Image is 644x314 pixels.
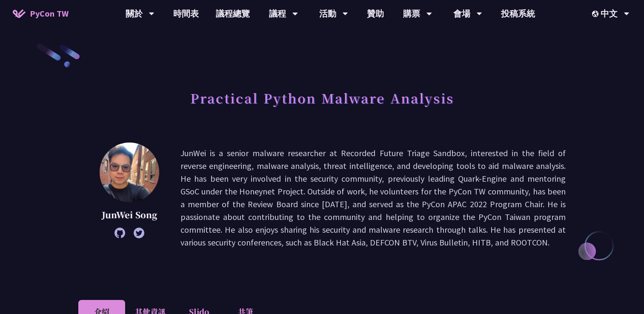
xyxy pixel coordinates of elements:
h1: Practical Python Malware Analysis [190,85,454,111]
span: PyCon TW [30,7,69,20]
p: JunWei is a senior malware researcher at Recorded Future Triage Sandbox, interested in the field ... [180,147,566,249]
p: JunWei Song [100,208,159,221]
a: PyCon TW [4,3,77,24]
img: Home icon of PyCon TW 2025 [13,9,26,18]
img: JunWei Song [100,143,159,202]
img: Locale Icon [592,11,601,17]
